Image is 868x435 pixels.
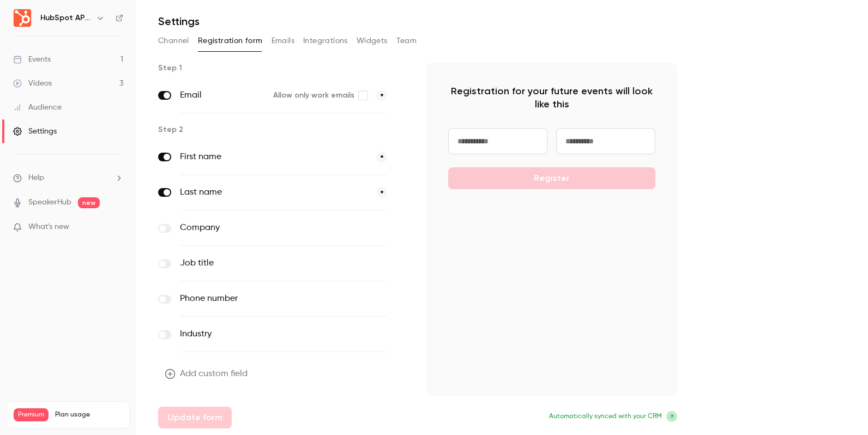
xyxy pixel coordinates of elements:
label: Allow only work emails [273,90,367,101]
span: Automatically synced with your CRM [549,412,662,421]
h1: Settings [158,15,200,28]
button: Channel [158,32,189,50]
button: Add custom field [158,363,256,385]
label: Company [180,221,342,234]
li: help-dropdown-opener [13,172,123,184]
div: Settings [13,126,57,137]
span: Help [28,172,44,184]
p: Registration for your future events will look like this [448,84,655,111]
button: Team [396,32,417,50]
span: What's new [28,221,69,233]
label: Job title [180,257,342,270]
p: Step 2 [158,124,409,135]
label: Last name [180,186,367,199]
label: Phone number [180,292,342,305]
a: SpeakerHub [28,197,71,208]
label: Industry [180,328,342,341]
img: HubSpot APAC [14,9,31,27]
button: Emails [272,32,294,50]
h6: HubSpot APAC [40,13,92,23]
label: Email [180,89,264,102]
div: Videos [13,78,52,89]
button: Integrations [303,32,348,50]
label: First name [180,150,367,164]
p: Step 1 [158,63,409,74]
div: Audience [13,102,62,113]
span: Premium [14,408,49,421]
button: Widgets [357,32,388,50]
span: Plan usage [55,410,123,419]
span: new [78,197,100,208]
button: Registration form [198,32,263,50]
div: Events [13,54,51,65]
